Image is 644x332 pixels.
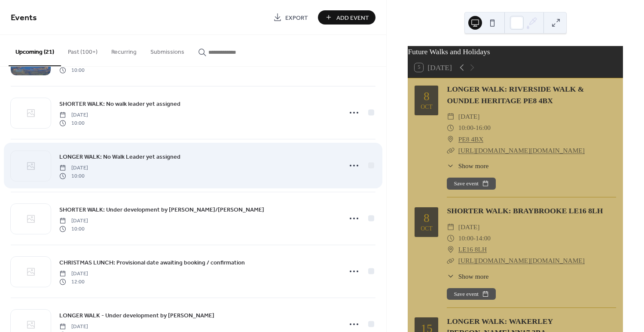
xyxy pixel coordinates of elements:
span: 14:00 [476,233,491,244]
button: Save event [447,178,496,190]
span: [DATE] [458,111,480,122]
span: Show more [458,161,489,171]
span: Add Event [336,13,369,22]
span: - [473,233,476,244]
a: PE8 4BX [458,134,484,145]
a: SHORTER WALK: BRAYBROOKE LE16 8LH [447,206,603,215]
span: [DATE] [59,323,88,331]
span: 10:00 [59,225,88,233]
button: Recurring [104,35,143,65]
span: [DATE] [59,164,88,172]
a: LONGER WALK: No Walk Leader yet assigned [59,152,180,162]
a: SHORTER WALK: No walk leader yet assigned [59,99,180,109]
div: ​ [447,134,455,145]
div: ​ [447,233,455,244]
span: LONGER WALK: No Walk Leader yet assigned [59,153,180,162]
span: - [473,122,476,133]
span: CHRISTMAS LUNCH: Provisional date awaiting booking / confirmation [59,258,245,267]
span: 10:00 [59,66,88,74]
a: [URL][DOMAIN_NAME][DOMAIN_NAME] [458,257,585,264]
button: Save event [447,288,496,300]
a: Export [267,10,314,25]
div: 8 [424,90,430,102]
span: [DATE] [458,221,480,233]
div: ​ [447,145,455,156]
span: 16:00 [476,122,491,133]
div: ​ [447,122,455,133]
a: CHRISTMAS LUNCH: Provisional date awaiting booking / confirmation [59,258,245,267]
div: Oct [421,104,433,110]
a: LE16 8LH [458,244,487,255]
a: LONGER WALK: RIVERSIDE WALK & OUNDLE HERITAGE PE8 4BX [447,85,584,105]
button: ​Show more [447,271,488,281]
button: Add Event [318,10,375,25]
div: ​ [447,221,455,233]
a: LONGER WALK - Under development by [PERSON_NAME] [59,310,214,320]
button: Upcoming (21) [9,35,61,66]
span: Events [11,9,37,26]
span: SHORTER WALK: Under development by [PERSON_NAME]/[PERSON_NAME] [59,206,264,215]
span: [DATE] [59,270,88,278]
div: ​ [447,244,455,255]
span: 10:00 [59,119,88,127]
button: Past (100+) [61,35,104,65]
span: [DATE] [59,217,88,225]
a: SHORTER WALK: Under development by [PERSON_NAME]/[PERSON_NAME] [59,205,264,215]
span: Show more [458,271,489,281]
span: SHORTER WALK: No walk leader yet assigned [59,100,180,109]
div: Future Walks and Holidays [408,46,623,57]
span: 12:00 [59,278,88,286]
span: 10:00 [458,122,473,133]
span: 10:00 [59,172,88,180]
span: Export [285,13,308,22]
button: ​Show more [447,161,488,171]
div: ​ [447,161,455,171]
span: LONGER WALK - Under development by [PERSON_NAME] [59,311,214,320]
span: 10:00 [458,233,473,244]
a: [URL][DOMAIN_NAME][DOMAIN_NAME] [458,147,585,154]
div: ​ [447,111,455,122]
div: ​ [447,271,455,281]
div: ​ [447,255,455,266]
button: Submissions [143,35,191,65]
span: [DATE] [59,111,88,119]
div: 8 [424,212,430,224]
div: Oct [421,226,433,232]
